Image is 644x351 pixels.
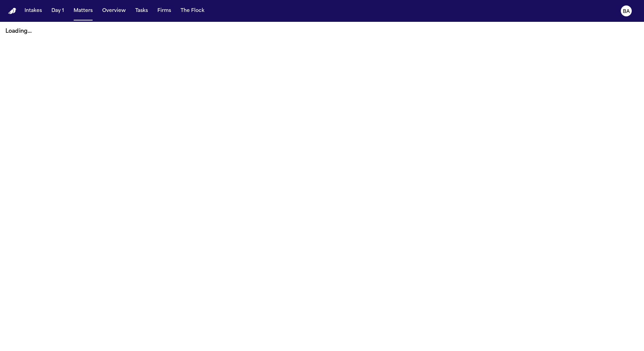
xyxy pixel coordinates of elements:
button: Day 1 [49,5,67,17]
button: Matters [71,5,95,17]
p: Loading... [5,27,639,35]
button: Intakes [22,5,45,17]
button: Tasks [133,5,151,17]
a: Home [8,8,16,14]
button: Overview [99,5,128,17]
button: The Flock [178,5,207,17]
button: Firms [155,5,174,17]
text: BA [623,9,630,14]
img: Finch Logo [8,8,16,14]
